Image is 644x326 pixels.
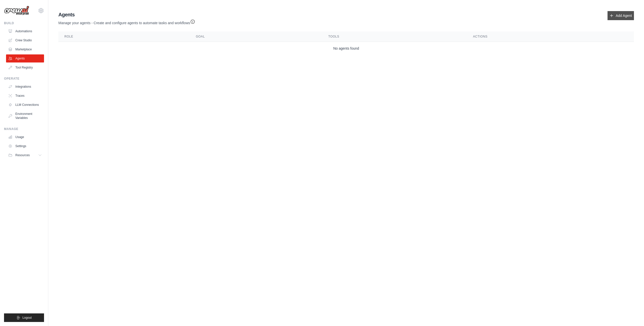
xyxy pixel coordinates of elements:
td: No agents found [58,42,634,55]
a: Agents [6,54,44,62]
div: Operate [4,77,44,81]
div: Build [4,21,44,25]
span: Logout [22,316,32,320]
button: Logout [4,313,44,322]
a: Integrations [6,83,44,91]
th: Tools [322,31,467,42]
a: Settings [6,142,44,150]
a: Automations [6,27,44,35]
a: Crew Studio [6,36,44,44]
p: Manage your agents - Create and configure agents to automate tasks and workflows [58,18,195,25]
a: Traces [6,92,44,100]
h2: Agents [58,11,195,18]
a: Environment Variables [6,110,44,122]
th: Actions [467,31,634,42]
th: Goal [190,31,322,42]
button: Resources [6,151,44,159]
a: Marketplace [6,45,44,53]
img: Logo [4,6,29,15]
th: Role [58,31,190,42]
a: Usage [6,133,44,141]
div: Manage [4,127,44,131]
a: Add Agent [608,11,634,20]
a: LLM Connections [6,101,44,109]
span: Resources [15,153,30,157]
a: Tool Registry [6,63,44,72]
